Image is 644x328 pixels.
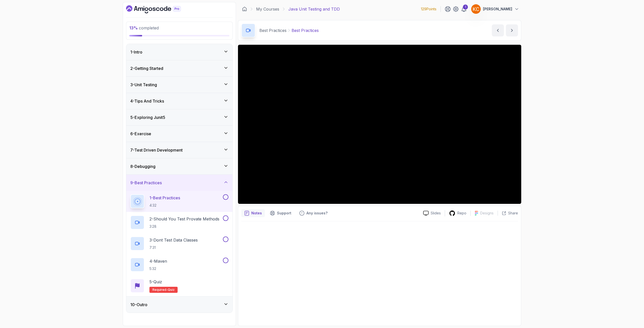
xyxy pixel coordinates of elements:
[126,60,232,76] button: 2-Getting Started
[306,211,328,216] p: Any issues?
[251,211,262,216] p: Notes
[419,211,445,216] a: Slides
[421,7,436,12] p: 129 Points
[259,27,287,33] p: Best Practices
[149,237,198,243] p: 3 - Dont Test Data Classes
[126,142,232,158] button: 7-Test Driven Development
[168,288,175,292] span: quiz
[471,4,519,14] button: user profile image[PERSON_NAME]
[130,180,162,186] h3: 9 - Best Practices
[130,131,151,137] h3: 6 - Exercise
[130,65,163,71] h3: 2 - Getting Started
[149,224,219,229] p: 3:28
[292,27,319,33] p: Best Practices
[130,49,142,55] h3: 1 - Intro
[288,6,340,12] p: Java Unit Testing and TDD
[126,77,232,93] button: 3-Unit Testing
[129,25,138,30] span: 13 %
[508,211,518,216] p: Share
[130,237,228,251] button: 3-Dont Test Data Classes7:31
[492,24,504,36] button: previous content
[126,297,232,313] button: 10-Outro
[130,302,147,308] h3: 10 - Outro
[242,7,247,12] a: Dashboard
[126,158,232,174] button: 8-Debugging
[238,45,521,204] iframe: 1 - Best Practices
[129,25,159,30] span: completed
[506,24,518,36] button: next content
[483,7,512,12] p: [PERSON_NAME]
[256,6,279,12] a: My Courses
[126,175,232,191] button: 9-Best Practices
[149,279,162,285] p: 5 - Quiz
[277,211,291,216] p: Support
[149,245,198,250] p: 7:31
[130,98,164,104] h3: 4 - Tips And Tricks
[241,209,265,217] button: notes button
[130,215,228,229] button: 2-Should You Test Provate Methods3:28
[431,211,441,216] p: Slides
[149,258,167,264] p: 4 - Maven
[498,211,518,216] button: Share
[267,209,294,217] button: Support button
[130,279,228,293] button: 5-QuizRequired-quiz
[149,266,167,271] p: 5:32
[130,147,183,153] h3: 7 - Test Driven Development
[130,114,165,120] h3: 5 - Exploring Junit5
[471,4,481,14] img: user profile image
[130,163,155,169] h3: 8 - Debugging
[130,194,228,208] button: 1-Best Practices4:32
[149,216,219,222] p: 2 - Should You Test Provate Methods
[126,126,232,142] button: 6-Exercise
[296,209,331,217] button: Feedback button
[126,109,232,125] button: 5-Exploring Junit5
[445,210,470,216] a: Repo
[130,258,228,272] button: 4-Maven5:32
[149,195,180,201] p: 1 - Best Practices
[461,6,467,12] a: 1
[130,82,157,88] h3: 3 - Unit Testing
[463,5,468,10] div: 1
[126,44,232,60] button: 1-Intro
[457,211,466,216] p: Repo
[126,5,192,13] a: Dashboard
[152,288,168,292] span: Required-
[149,203,180,208] p: 4:32
[480,211,494,216] p: Designs
[126,93,232,109] button: 4-Tips And Tricks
